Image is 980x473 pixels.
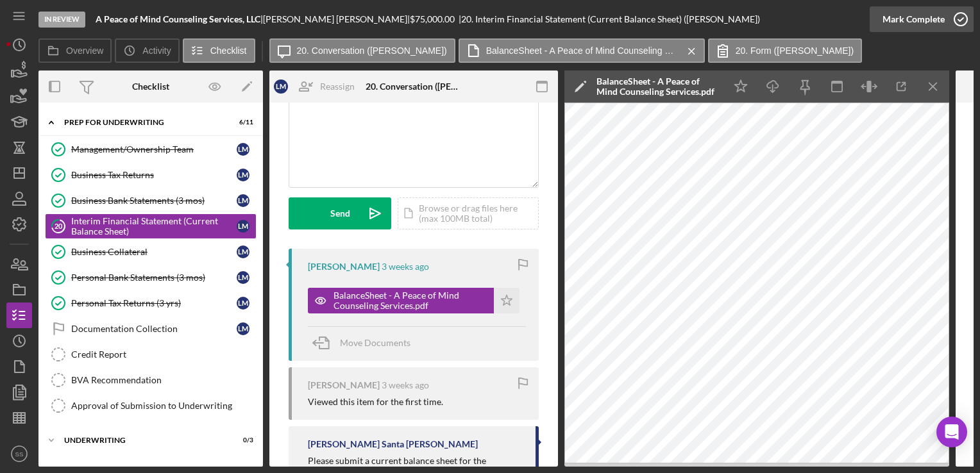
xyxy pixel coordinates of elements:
[115,38,179,63] button: Activity
[736,46,854,56] label: 20. Form ([PERSON_NAME])
[410,14,459,24] div: $75,000.00
[38,38,112,63] button: Overview
[330,197,350,229] div: Send
[71,324,237,334] div: Documentation Collection
[230,465,253,473] div: 0 / 2
[45,137,257,162] a: Management/Ownership TeamLM
[38,12,85,28] div: In Review
[269,38,455,63] button: 20. Conversation ([PERSON_NAME])
[237,220,249,233] div: L M
[230,436,253,444] div: 0 / 3
[71,272,237,283] div: Personal Bank Statements (3 mos)
[45,265,257,290] a: Personal Bank Statements (3 mos)LM
[459,14,760,24] div: | 20. Interim Financial Statement (Current Balance Sheet) ([PERSON_NAME])
[96,14,263,24] div: |
[237,322,249,335] div: L M
[45,342,257,367] a: Credit Report
[308,380,380,390] div: [PERSON_NAME]
[132,81,169,92] div: Checklist
[71,349,256,360] div: Credit Report
[183,38,255,63] button: Checklist
[237,297,249,310] div: L M
[274,79,288,94] div: L M
[45,188,257,213] a: Business Bank Statements (3 mos)LM
[71,216,237,236] div: Interim Financial Statement (Current Balance Sheet)
[15,451,24,458] text: SS
[45,316,257,342] a: Documentation CollectionLM
[64,436,221,444] div: Underwriting
[870,6,974,32] button: Mark Complete
[297,46,447,56] label: 20. Conversation ([PERSON_NAME])
[237,245,249,258] div: L M
[366,81,462,92] div: 20. Conversation ([PERSON_NAME])
[883,6,945,32] div: Mark Complete
[71,144,237,154] div: Management/Ownership Team
[708,38,862,63] button: 20. Form ([PERSON_NAME])
[382,380,429,390] time: 2025-08-11 20:11
[459,38,705,63] button: BalanceSheet - A Peace of Mind Counseling Services.pdf
[96,13,260,24] b: A Peace of Mind Counseling Services, LLC
[71,247,237,257] div: Business Collateral
[45,162,257,188] a: Business Tax ReturnsLM
[596,76,718,97] div: BalanceSheet - A Peace of Mind Counseling Services.pdf
[308,397,443,407] div: Viewed this item for the first time.
[308,288,520,313] button: BalanceSheet - A Peace of Mind Counseling Services.pdf
[45,393,257,419] a: Approval of Submission to Underwriting
[45,367,257,393] a: BVA Recommendation
[142,46,171,56] label: Activity
[55,222,63,230] tspan: 20
[936,417,967,447] div: Open Intercom Messenger
[486,46,679,56] label: BalanceSheet - A Peace of Mind Counseling Services.pdf
[64,465,221,473] div: Decision
[308,439,478,449] div: [PERSON_NAME] Santa [PERSON_NAME]
[71,298,237,308] div: Personal Tax Returns (3 yrs)
[289,197,391,229] button: Send
[237,271,249,284] div: L M
[237,194,249,207] div: L M
[45,239,257,265] a: Business CollateralLM
[64,119,221,126] div: Prep for Underwriting
[382,261,429,272] time: 2025-08-14 15:22
[71,170,237,180] div: Business Tax Returns
[263,14,410,24] div: [PERSON_NAME] [PERSON_NAME] |
[71,401,256,411] div: Approval of Submission to Underwriting
[267,74,367,99] button: LMReassign
[210,46,247,56] label: Checklist
[308,327,423,359] button: Move Documents
[230,119,253,126] div: 6 / 11
[340,337,410,348] span: Move Documents
[334,290,487,311] div: BalanceSheet - A Peace of Mind Counseling Services.pdf
[45,290,257,316] a: Personal Tax Returns (3 yrs)LM
[6,441,32,467] button: SS
[71,375,256,385] div: BVA Recommendation
[66,46,103,56] label: Overview
[320,74,355,99] div: Reassign
[45,213,257,239] a: 20Interim Financial Statement (Current Balance Sheet)LM
[308,261,380,272] div: [PERSON_NAME]
[237,169,249,181] div: L M
[237,143,249,156] div: L M
[71,195,237,206] div: Business Bank Statements (3 mos)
